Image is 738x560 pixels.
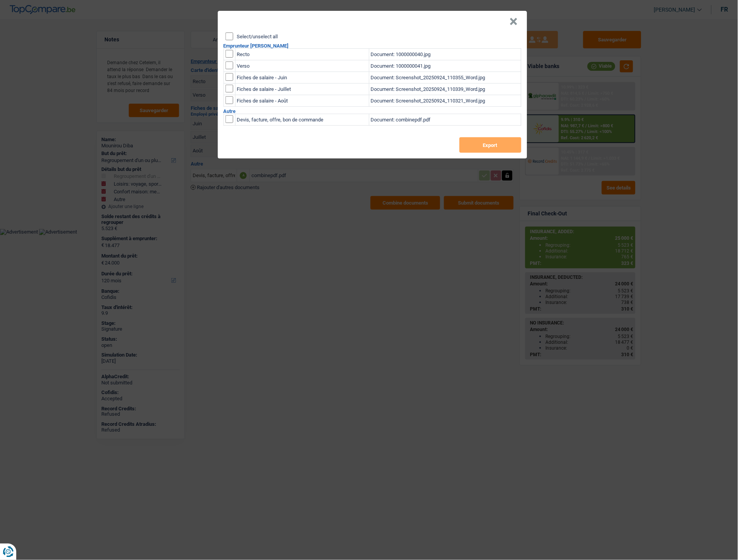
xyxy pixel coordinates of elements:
td: Fiches de salaire - Août [235,95,369,107]
td: Verso [235,60,369,72]
td: Document: Screenshot_20250924_110355_Word.jpg [369,72,521,84]
td: Document: Screenshot_20250924_110339_Word.jpg [369,84,521,95]
td: Devis, facture, offre, bon de commande [235,114,369,126]
td: Recto [235,49,369,60]
button: Close [510,18,518,26]
td: Fiches de salaire - Juillet [235,84,369,95]
label: Select/unselect all [237,34,278,39]
td: Document: Screenshot_20250924_110321_Word.jpg [369,95,521,107]
td: Fiches de salaire - Juin [235,72,369,84]
button: Export [460,137,521,153]
td: Document: combinepdf.pdf [369,114,521,126]
td: Document: 1000000040.jpg [369,49,521,60]
h2: Emprunteur [PERSON_NAME] [224,43,521,48]
td: Document: 1000000041.jpg [369,60,521,72]
h2: Autre [224,109,521,114]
